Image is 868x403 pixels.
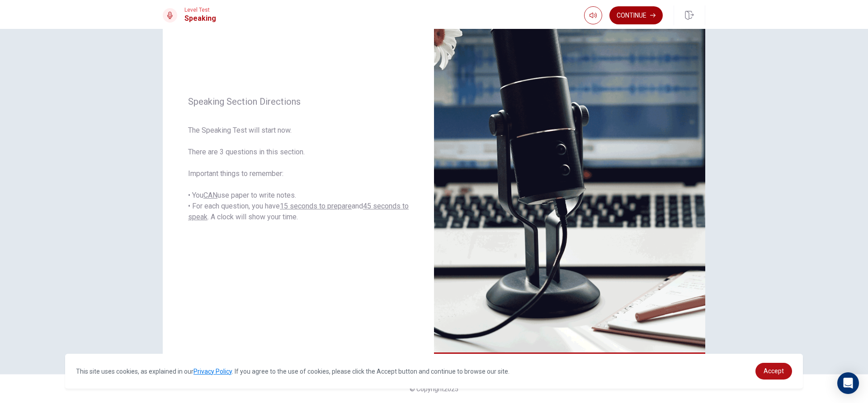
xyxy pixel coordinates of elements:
[410,385,458,393] span: © Copyright 2025
[837,372,859,394] div: Open Intercom Messenger
[609,6,663,24] button: Continue
[203,191,217,199] u: CAN
[188,96,409,107] span: Speaking Section Directions
[184,7,216,13] span: Level Test
[65,354,803,389] div: cookieconsent
[184,13,216,24] h1: Speaking
[764,367,784,375] span: Accept
[755,363,792,380] a: dismiss cookie message
[188,125,409,222] span: The Speaking Test will start now. There are 3 questions in this section. Important things to reme...
[193,368,232,375] a: Privacy Policy
[76,368,509,375] span: This site uses cookies, as explained in our . If you agree to the use of cookies, please click th...
[280,202,352,210] u: 15 seconds to prepare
